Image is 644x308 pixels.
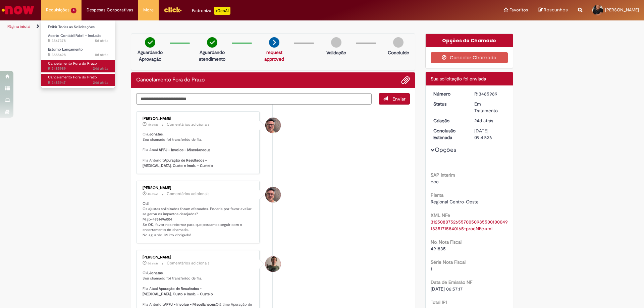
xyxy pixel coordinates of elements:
span: Acerto Contábil Fabril - Inclusão [48,33,102,38]
b: Série Nota Fiscal [431,259,466,265]
b: No. Nota Fiscal [431,239,462,245]
span: R13485947 [48,80,108,85]
p: Aguardando atendimento [196,49,228,62]
b: Planta [431,192,443,198]
span: 4h atrás [148,192,158,196]
div: Em Tratamento [474,101,505,114]
span: Estorno Lançamento [48,47,83,52]
span: Cancelamento Fora do Prazo [48,75,97,80]
a: Aberto R13485947 : Cancelamento Fora do Prazo [41,74,115,86]
button: Adicionar anexos [401,76,410,84]
img: ServiceNow [1,3,35,17]
span: 8d atrás [95,52,108,57]
b: Apuração de Resultados - [MEDICAL_DATA], Custo e Imob. - Custeio [143,286,213,297]
p: Olá! Os ajustes solicitados foram efetuados. Poderia por favor avaliar se gerou os impactos desej... [143,201,254,238]
b: Jonatas [149,132,163,137]
span: 24d atrás [93,66,108,71]
span: 4 [71,8,76,13]
a: Aberto R13555428 : Estorno Lançamento [41,46,115,58]
b: Total IPI [431,299,447,305]
span: 6d atrás [148,261,158,265]
img: img-circle-grey.png [393,37,404,48]
a: Download de 31250807526557005098550010004918351715840165-procNFe.xml [431,219,508,232]
ul: Trilhas de página [5,20,424,33]
a: Aberto R13567378 : Acerto Contábil Fabril - Inclusão [41,32,115,45]
time: 29/09/2025 11:42:49 [148,192,158,196]
time: 24/09/2025 14:07:37 [148,261,158,265]
span: 24d atrás [93,80,108,85]
b: XML NFe [431,212,450,218]
div: Padroniza [192,7,230,15]
dt: Criação [428,117,470,124]
button: Enviar [379,93,410,105]
dt: Status [428,101,470,107]
span: Sua solicitação foi enviada [431,76,486,82]
span: Despesas Corporativas [87,7,133,13]
b: Apuração de Resultados - [MEDICAL_DATA], Custo e Imob. - Custeio [143,158,213,168]
span: 4h atrás [148,123,158,127]
time: 05/09/2025 16:49:23 [93,66,108,71]
div: R13485989 [474,90,505,97]
div: Eliezer De Farias [265,118,281,133]
span: [PERSON_NAME] [605,7,639,13]
b: APFJ - Invoice - Miscellaneous [159,147,210,152]
div: Eliezer De Farias [265,187,281,202]
span: 5d atrás [95,38,108,43]
span: Requisições [46,7,69,13]
span: Rascunhos [544,7,568,13]
div: Alan Felipe Cazotto De Lima [265,256,281,272]
span: Regional Centro-Oeste [431,199,479,205]
div: 05/09/2025 16:49:21 [474,117,505,124]
a: Aberto R13485989 : Cancelamento Fora do Prazo [41,60,115,72]
img: check-circle-green.png [207,37,217,48]
ul: Requisições [41,20,115,88]
img: click_logo_yellow_360x200.png [164,5,182,15]
a: Página inicial [7,24,31,29]
div: [PERSON_NAME] [143,186,254,190]
h2: Cancelamento Fora do Prazo Histórico de tíquete [136,77,205,83]
span: 491835 [431,246,446,252]
span: Favoritos [509,7,528,13]
span: R13485989 [48,66,108,71]
b: Data de Emissão NF [431,279,472,285]
img: check-circle-green.png [145,37,155,48]
time: 25/09/2025 15:32:43 [95,38,108,43]
time: 29/09/2025 11:42:59 [148,123,158,127]
p: Olá, , Seu chamado foi transferido de fila. Fila Atual: Fila Anterior: [143,132,254,169]
a: request approved [264,49,284,62]
div: [PERSON_NAME] [143,255,254,259]
a: Rascunhos [538,7,568,13]
p: Validação [326,49,346,56]
time: 05/09/2025 16:49:21 [474,118,493,124]
div: Opções do Chamado [426,34,513,47]
small: Comentários adicionais [167,122,210,127]
button: Cancelar Chamado [431,52,508,63]
p: Concluído [388,49,409,56]
small: Comentários adicionais [167,260,210,266]
p: Aguardando Aprovação [134,49,166,62]
div: [PERSON_NAME] [143,117,254,121]
span: 1 [431,266,432,272]
dt: Número [428,90,470,97]
b: SAP Interim [431,172,455,178]
small: Comentários adicionais [167,191,210,197]
dt: Conclusão Estimada [428,127,470,141]
a: Exibir Todas as Solicitações [41,23,115,31]
p: +GenAi [214,7,230,15]
span: More [143,7,154,13]
b: APFJ - Invoice - Miscellaneous [164,302,216,307]
textarea: Digite sua mensagem aqui... [136,93,372,105]
div: [DATE] 09:49:26 [474,127,505,141]
span: R13567378 [48,38,108,44]
span: 24d atrás [474,118,493,124]
span: Cancelamento Fora do Prazo [48,61,97,66]
b: Jonatas [149,270,163,275]
img: img-circle-grey.png [331,37,341,48]
span: R13555428 [48,52,108,58]
span: ecc [431,179,439,185]
span: [DATE] 06:57:17 [431,286,463,292]
img: arrow-next.png [269,37,279,48]
time: 22/09/2025 14:12:15 [95,52,108,57]
span: Enviar [392,96,406,102]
